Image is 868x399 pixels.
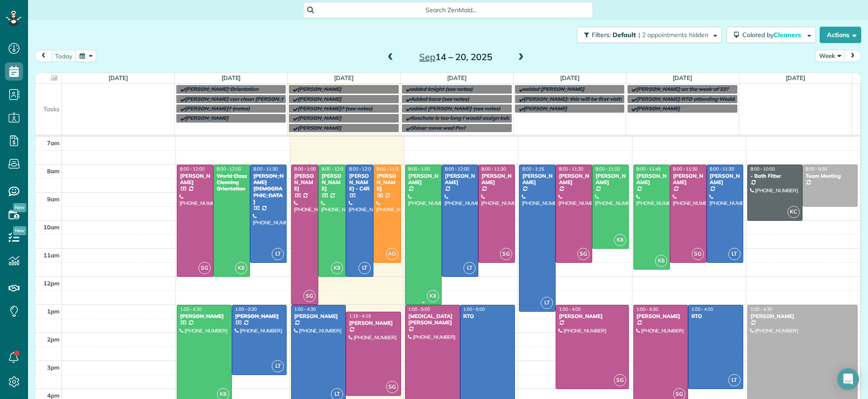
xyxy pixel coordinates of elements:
[47,336,60,343] span: 2pm
[377,166,401,172] span: 8:00 - 11:30
[43,252,60,259] span: 11am
[728,248,741,260] span: LT
[410,95,469,102] span: Added koca (see notes)
[820,27,861,43] button: Actions
[710,166,734,172] span: 8:00 - 11:30
[522,173,553,186] div: [PERSON_NAME]
[294,173,316,192] div: [PERSON_NAME]
[321,166,346,172] span: 8:00 - 12:00
[577,248,590,260] span: SG
[408,166,430,172] span: 8:00 - 1:00
[235,262,247,274] span: K8
[636,105,680,112] span: [PERSON_NAME]
[13,226,26,235] span: New
[222,74,241,81] a: [DATE]
[636,313,686,319] div: [PERSON_NAME]
[43,280,60,287] span: 12pm
[560,74,580,81] a: [DATE]
[559,306,580,312] span: 1:00 - 4:00
[108,74,128,81] a: [DATE]
[558,173,590,186] div: [PERSON_NAME]
[595,166,620,172] span: 8:00 - 11:00
[376,173,398,192] div: [PERSON_NAME]
[359,262,371,274] span: LT
[47,195,60,203] span: 9am
[691,306,713,312] span: 1:00 - 4:00
[47,167,60,175] span: 8am
[272,248,284,260] span: LT
[179,173,211,186] div: [PERSON_NAME]
[216,173,247,192] div: World Class Cleaning Orientation
[410,124,466,131] span: Shiner move wed Pm?
[837,368,859,390] div: Open Intercom Messenger
[709,173,741,186] div: [PERSON_NAME]
[844,50,861,62] button: next
[408,173,439,186] div: [PERSON_NAME]
[47,139,60,147] span: 7am
[815,50,845,62] button: Week
[410,85,473,92] span: added knight (see notes)
[691,313,741,319] div: RTO
[294,166,316,172] span: 8:00 - 1:00
[303,290,316,302] span: SG
[185,85,259,92] span: [PERSON_NAME] Orientation
[805,173,855,179] div: Team Meeting
[786,74,805,81] a: [DATE]
[522,166,544,172] span: 8:00 - 1:15
[297,95,341,102] span: [PERSON_NAME]
[179,313,229,319] div: [PERSON_NAME]
[47,392,60,399] span: 4pm
[43,223,60,231] span: 10am
[297,85,341,92] span: [PERSON_NAME]
[637,306,658,312] span: 1:00 - 4:30
[463,306,485,312] span: 1:00 - 5:00
[294,306,316,312] span: 1:00 - 4:30
[185,105,250,112] span: [PERSON_NAME]? (notes)
[572,27,722,43] a: Filters: Default | 2 appointments hidden
[185,114,229,121] span: [PERSON_NAME]
[447,74,467,81] a: [DATE]
[427,290,439,302] span: K8
[673,173,704,186] div: [PERSON_NAME]
[559,166,583,172] span: 8:00 - 11:30
[235,306,257,312] span: 1:00 - 3:30
[577,27,722,43] button: Filters: Default | 2 appointments hidden
[728,374,741,386] span: LT
[349,320,398,326] div: [PERSON_NAME]
[399,52,512,62] h2: 14 – 20, 2025
[47,364,60,371] span: 3pm
[180,306,202,312] span: 1:00 - 4:30
[614,374,626,386] span: SG
[592,31,611,39] span: Filters:
[294,313,344,319] div: [PERSON_NAME]
[750,166,775,172] span: 8:00 - 10:00
[655,255,667,267] span: K8
[349,313,371,319] span: 1:15 - 4:15
[673,74,692,81] a: [DATE]
[198,262,211,274] span: SG
[524,105,567,112] span: [PERSON_NAME]
[726,27,816,43] button: Colored byCleaners
[180,166,204,172] span: 8:00 - 12:00
[636,173,667,186] div: [PERSON_NAME]
[410,105,500,112] span: added [PERSON_NAME] (see notes)
[297,105,373,112] span: [PERSON_NAME]? (see notes)
[35,50,52,62] button: prev
[217,166,241,172] span: 8:00 - 12:00
[541,297,553,309] span: LT
[331,262,343,274] span: K8
[595,173,626,186] div: [PERSON_NAME]
[185,95,299,102] span: [PERSON_NAME] can clean [PERSON_NAME]
[481,166,506,172] span: 8:00 - 11:30
[750,313,855,319] div: [PERSON_NAME]
[742,31,804,39] span: Colored by
[673,166,698,172] span: 8:00 - 11:30
[444,173,476,186] div: [PERSON_NAME]
[253,173,284,205] div: [PERSON_NAME][DEMOGRAPHIC_DATA]
[386,248,398,260] span: AD
[47,308,60,315] span: 1pm
[636,95,742,102] span: [PERSON_NAME] RTO attending Wedding
[614,234,626,246] span: K8
[750,173,800,179] div: - Bath Fitter
[750,306,772,312] span: 1:00 - 4:30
